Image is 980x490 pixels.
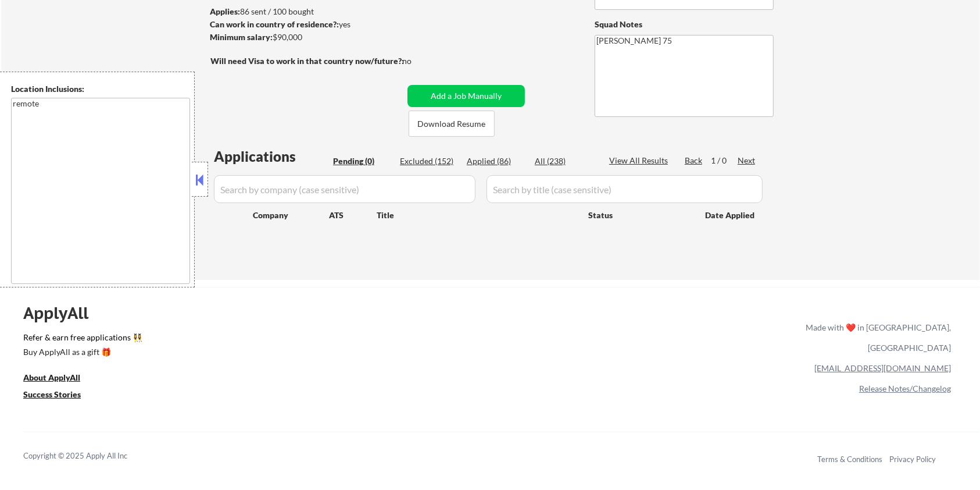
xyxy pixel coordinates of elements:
[23,303,102,323] div: ApplyAll
[210,6,403,17] div: 86 sent / 100 bought
[210,31,403,43] div: $90,000
[23,333,563,346] a: Refer & earn free applications 👯‍♀️
[400,155,458,167] div: Excluded (152)
[23,450,157,462] div: Copyright © 2025 Apply All Inc
[685,155,703,166] div: Back
[801,317,951,358] div: Made with ❤️ in [GEOGRAPHIC_DATA], [GEOGRAPHIC_DATA]
[889,455,936,464] a: Privacy Policy
[210,56,404,66] strong: Will need Visa to work in that country now/future?:
[817,455,882,464] a: Terms & Conditions
[705,210,756,221] div: Date Applied
[23,348,140,356] div: Buy ApplyAll as a gift 🎁
[23,372,80,382] u: About ApplyAll
[595,19,774,30] div: Squad Notes
[214,175,475,203] input: Search by company (case sensitive)
[253,210,329,221] div: Company
[333,155,391,167] div: Pending (0)
[609,155,671,166] div: View All Results
[377,210,577,221] div: Title
[11,83,190,95] div: Location Inclusions:
[588,204,688,225] div: Status
[402,55,435,67] div: no
[23,371,96,386] a: About ApplyAll
[487,175,763,203] input: Search by title (case sensitive)
[329,210,377,221] div: ATS
[210,32,273,42] strong: Minimum salary:
[859,384,951,393] a: Release Notes/Changelog
[23,388,96,403] a: Success Stories
[738,155,756,166] div: Next
[407,85,525,107] button: Add a Job Manually
[23,389,81,399] u: Success Stories
[814,363,951,373] a: [EMAIL_ADDRESS][DOMAIN_NAME]
[23,346,140,360] a: Buy ApplyAll as a gift 🎁
[210,19,400,30] div: yes
[214,150,329,164] div: Applications
[535,155,593,167] div: All (238)
[210,6,240,16] strong: Applies:
[711,155,738,166] div: 1 / 0
[467,155,525,167] div: Applied (86)
[409,111,495,137] button: Download Resume
[210,19,339,29] strong: Can work in country of residence?:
